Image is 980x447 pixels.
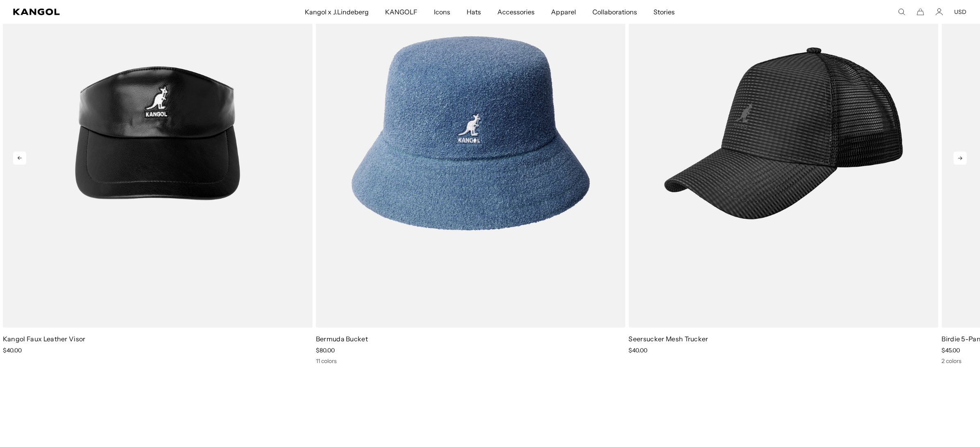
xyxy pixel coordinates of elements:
[3,335,86,343] a: Kangol Faux Leather Visor
[936,8,943,16] a: Account
[942,347,960,354] span: $45.00
[13,9,202,15] a: Kangol
[955,8,967,16] button: USD
[316,347,335,354] span: $80.00
[3,347,22,354] span: $40.00
[898,8,905,16] summary: Search here
[629,347,648,354] span: $40.00
[917,8,924,16] button: Cart
[316,357,626,365] div: 11 colors
[316,335,368,343] a: Bermuda Bucket
[629,335,708,343] a: Seersucker Mesh Trucker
